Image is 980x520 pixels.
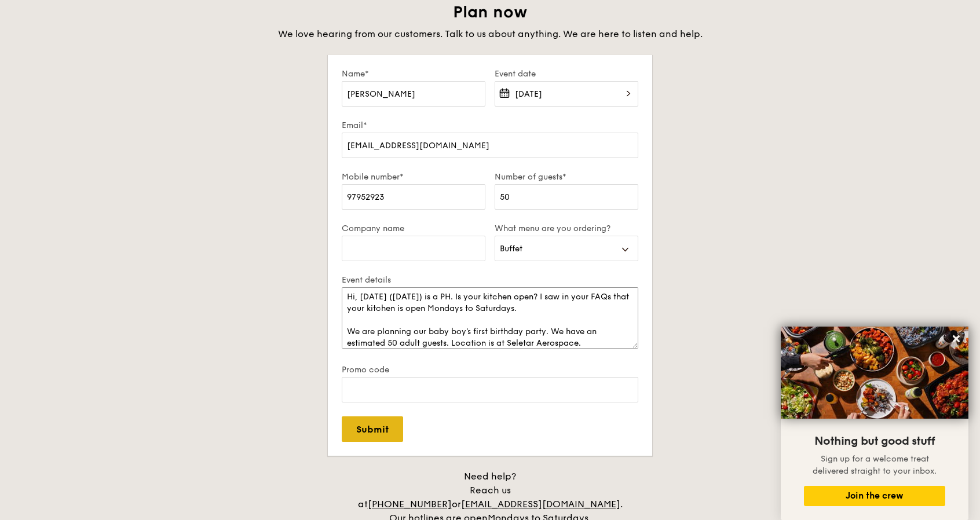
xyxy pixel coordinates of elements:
a: [PHONE_NUMBER] [368,499,452,510]
textarea: Let us know details such as your venue address, event time, preferred menu, dietary requirements,... [342,287,638,349]
label: Mobile number* [342,172,485,182]
span: Sign up for a welcome treat delivered straight to your inbox. [813,454,937,476]
label: Number of guests* [495,172,638,182]
span: We love hearing from our customers. Talk to us about anything. We are here to listen and help. [278,28,703,39]
img: DSC07876-Edit02-Large.jpeg [781,327,968,419]
label: Name* [342,69,485,79]
input: Submit [342,416,403,442]
label: Event details [342,275,638,285]
label: What menu are you ordering? [495,224,638,233]
button: Close [947,329,966,348]
label: Promo code [342,365,638,375]
span: Plan now [453,2,528,22]
button: Join the crew [804,486,945,506]
span: Nothing but good stuff [814,434,935,448]
a: [EMAIL_ADDRESS][DOMAIN_NAME] [461,499,620,510]
label: Event date [495,69,638,79]
label: Email* [342,120,638,130]
label: Company name [342,224,485,233]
